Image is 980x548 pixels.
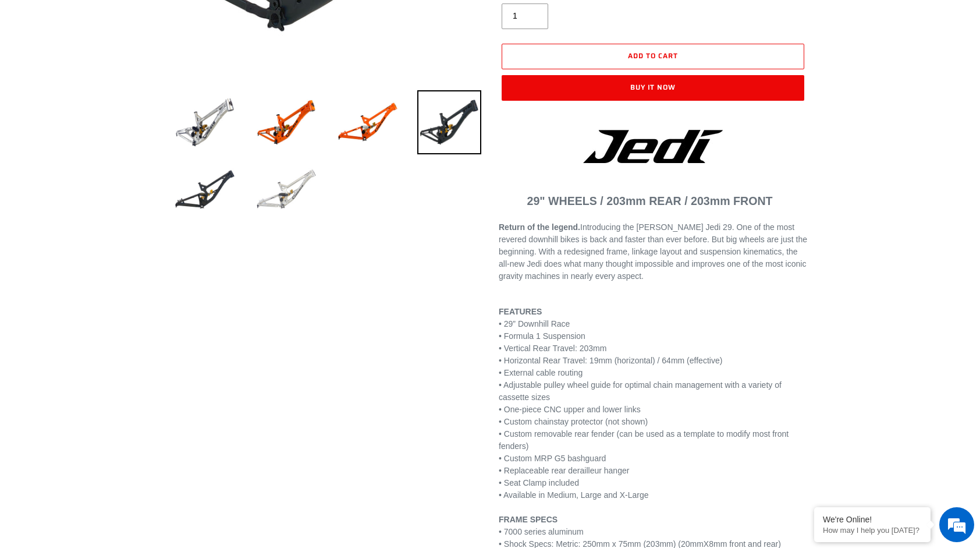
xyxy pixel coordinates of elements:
[173,90,237,154] img: Load image into Gallery viewer, JEDI 29 - Frameset
[191,6,219,34] div: Minimize live chat window
[502,44,804,69] button: Add to cart
[336,90,400,154] img: Load image into Gallery viewer, JEDI 29 - Frameset
[499,405,641,414] span: • One-piece CNC upper and lower links
[13,64,30,82] div: Navigation go back
[499,380,782,402] span: • Adjustable pulley wheel guide for optimal chain management with a variety of cassette sizes
[499,515,558,524] strong: FRAME SPECS
[527,195,773,207] span: 29" WHEELS / 203mm REAR / 203mm FRONT
[254,90,318,154] img: Load image into Gallery viewer, JEDI 29 - Frameset
[502,75,804,101] button: Buy it now
[499,478,579,487] span: • Seat Clamp included
[499,344,722,365] span: • Vertical Rear Travel: 203mm • Horizontal Rear Travel: 19mm (horizontal) / 64mm (effective)
[823,515,922,524] div: We're Online!
[499,331,585,341] span: • Formula 1 Suspension
[499,454,606,463] span: • Custom MRP G5 bashguard
[37,58,66,87] img: d_696896380_company_1647369064580_696896380
[823,526,922,535] p: How may I help you today?
[78,65,213,80] div: Chat with us now
[499,429,789,451] span: • Custom removable rear fender (can be used as a template to modify most front fenders)
[173,158,237,222] img: Load image into Gallery viewer, JEDI 29 - Frameset
[499,368,583,377] span: • External cable routing
[417,90,481,154] img: Load image into Gallery viewer, JEDI 29 - Frameset
[499,307,542,316] b: FEATURES
[499,319,570,328] span: • 29” Downhill Race
[628,50,678,61] span: Add to cart
[499,490,649,500] span: • Available in Medium, Large and X-Large
[254,158,318,222] img: Load image into Gallery viewer, JEDI 29 - Frameset
[499,417,648,426] span: • Custom chainstay protector (not shown)
[499,527,584,536] span: • 7000 series aluminum
[68,147,161,264] span: We're online!
[499,222,580,232] b: Return of the legend.
[6,318,222,359] textarea: Type your message and hit 'Enter'
[499,222,807,281] span: Introducing the [PERSON_NAME] Jedi 29. One of the most revered downhill bikes is back and faster ...
[499,466,629,475] span: • Replaceable rear derailleur hanger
